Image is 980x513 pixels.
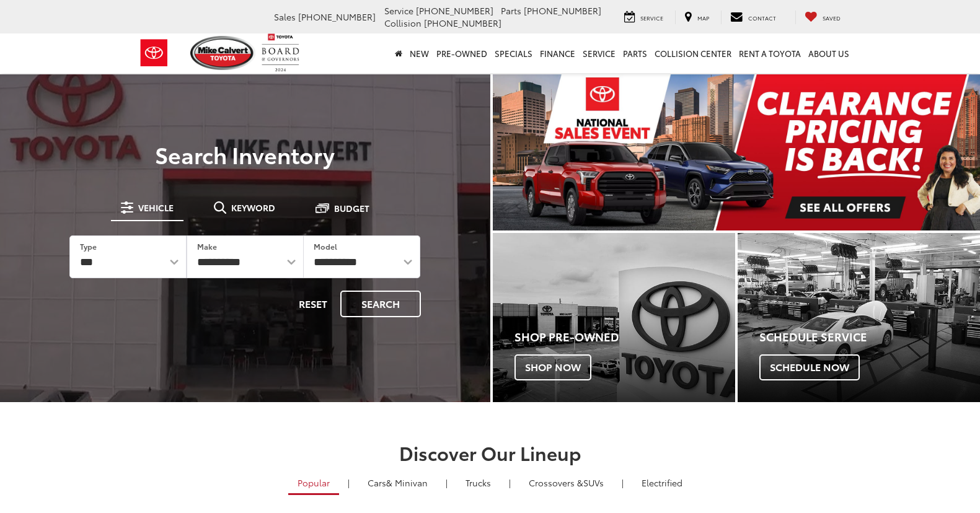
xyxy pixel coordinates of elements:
[384,17,422,29] span: Collision
[759,354,860,380] span: Schedule Now
[805,33,853,73] a: About Us
[579,33,619,73] a: Service
[514,354,591,380] span: Shop Now
[231,203,275,212] span: Keyword
[632,472,692,493] a: Electrified
[190,36,256,70] img: Mike Calvert Toyota
[735,33,805,73] a: Rent a Toyota
[424,17,501,29] span: [PHONE_NUMBER]
[493,233,735,403] div: Toyota
[131,33,177,73] img: Toyota
[675,11,718,24] a: Map
[274,11,296,23] span: Sales
[384,4,413,17] span: Service
[416,4,493,17] span: [PHONE_NUMBER]
[738,233,980,403] a: Schedule Service Schedule Now
[619,476,627,489] li: |
[795,11,850,24] a: My Saved Vehicles
[391,33,406,73] a: Home
[615,11,673,24] a: Service
[506,476,514,489] li: |
[493,233,735,403] a: Shop Pre-Owned Shop Now
[433,33,491,73] a: Pre-Owned
[748,14,776,22] span: Contact
[288,472,339,495] a: Popular
[524,4,601,17] span: [PHONE_NUMBER]
[721,11,785,24] a: Contact
[697,14,709,22] span: Map
[619,33,651,73] a: Parts
[406,33,433,73] a: New
[288,291,338,317] button: Reset
[651,33,735,73] a: Collision Center
[340,291,421,317] button: Search
[386,476,428,489] span: & Minivan
[759,331,980,343] h4: Schedule Service
[314,241,337,252] label: Model
[529,476,583,489] span: Crossovers &
[138,203,174,212] span: Vehicle
[334,204,369,213] span: Budget
[738,233,980,403] div: Toyota
[536,33,579,73] a: Finance
[443,476,451,489] li: |
[823,14,841,22] span: Saved
[298,11,376,23] span: [PHONE_NUMBER]
[519,472,613,493] a: SUVs
[491,33,536,73] a: Specials
[345,476,353,489] li: |
[80,241,97,252] label: Type
[456,472,500,493] a: Trucks
[197,241,217,252] label: Make
[358,472,437,493] a: Cars
[53,442,927,463] h2: Discover Our Lineup
[514,331,735,343] h4: Shop Pre-Owned
[640,14,663,22] span: Service
[501,4,521,17] span: Parts
[52,142,438,167] h3: Search Inventory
